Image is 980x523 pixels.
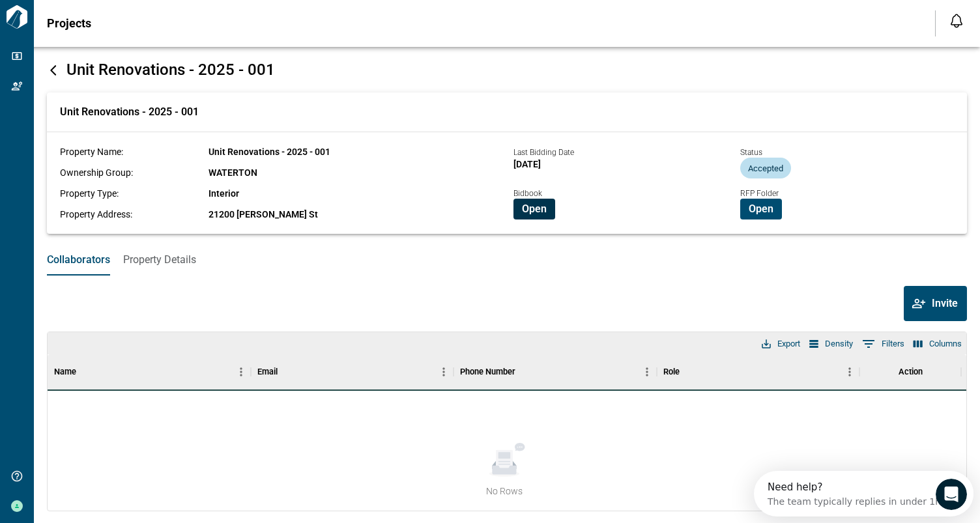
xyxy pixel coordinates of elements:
button: Open [740,199,782,219]
button: Export [758,335,803,352]
span: 21200 [PERSON_NAME] St [209,209,318,219]
div: The team typically replies in under 1h [14,21,187,35]
span: Interior [209,188,239,199]
span: Unit Renovations - 2025 - 001 [66,61,275,79]
div: Name [54,354,76,390]
iframe: Intercom live chat discovery launcher [754,471,973,516]
button: Menu [231,362,251,382]
span: Projects [47,17,91,30]
span: Ownership Group: [60,167,133,178]
div: base tabs [34,244,980,276]
span: Bidbook [513,189,542,198]
div: Email [251,354,454,390]
span: Unit Renovations - 2025 - 001 [209,147,330,157]
div: Email [257,354,278,390]
div: Action [859,354,961,390]
span: Open [522,203,547,216]
span: Property Address: [60,209,132,219]
div: Name [48,354,251,390]
span: Accepted [740,163,791,173]
span: RFP Folder [740,189,779,198]
div: Need help? [14,11,187,21]
button: Sort [76,363,94,381]
iframe: Intercom live chat [936,479,967,510]
button: Open [513,199,555,219]
button: Open notification feed [946,10,967,31]
span: Property Name: [60,147,123,157]
button: Density [806,335,856,352]
button: Show filters [859,333,908,354]
span: Invite [932,297,958,310]
a: Open [513,202,555,214]
button: Sort [278,363,296,381]
span: Property Type: [60,188,119,199]
button: Menu [637,362,657,382]
div: Action [899,354,923,390]
span: [DATE] [513,159,541,169]
button: Select columns [910,335,965,352]
div: Phone Number [454,354,657,390]
div: Role [663,354,680,390]
span: Collaborators [47,253,110,266]
div: Open Intercom Messenger [5,5,225,41]
button: Menu [434,362,454,382]
button: Sort [680,363,698,381]
button: Menu [840,362,859,382]
span: No Rows [486,485,523,498]
span: Unit Renovations - 2025 - 001 [60,106,199,119]
span: Status [740,148,762,157]
button: Invite [904,286,967,321]
a: Open [740,202,782,214]
div: Role [657,354,860,390]
div: Phone Number [460,354,515,390]
button: Sort [515,363,534,381]
span: Property Details [123,253,196,266]
span: WATERTON [209,167,257,178]
span: Last Bidding Date [513,148,574,157]
span: Open [749,203,773,216]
